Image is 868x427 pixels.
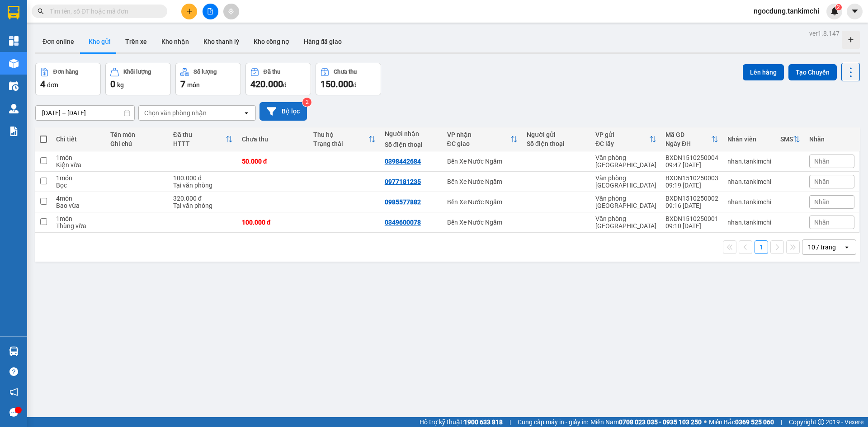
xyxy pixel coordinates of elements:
div: 0977181235 [385,178,421,185]
span: 2 [837,4,840,10]
div: Chọn văn phòng nhận [144,108,207,117]
div: Chi tiết [56,136,101,143]
span: | [509,417,511,427]
div: Khối lượng [123,69,151,75]
div: Thu hộ [313,131,368,138]
div: BXDN1510250001 [665,215,718,222]
div: Thùng vừa [56,222,101,230]
div: Chưa thu [334,69,357,75]
div: Bến Xe Nước Ngầm [447,158,518,165]
div: 100.000 đ [173,174,233,182]
button: Tạo Chuyến [788,64,837,80]
div: 4 món [56,195,101,202]
div: Người gửi [527,131,586,138]
div: BXDN1510250002 [665,195,718,202]
div: Văn phòng [GEOGRAPHIC_DATA] [595,215,656,230]
button: Đơn online [35,31,81,52]
div: Văn phòng [GEOGRAPHIC_DATA] [595,154,656,169]
span: Nhãn [814,158,830,165]
img: warehouse-icon [9,81,19,91]
div: Bến Xe Nước Ngầm [447,178,518,185]
div: Văn phòng [GEOGRAPHIC_DATA] [595,195,656,209]
th: Toggle SortBy [443,127,522,151]
div: 0985577882 [385,198,421,206]
span: 7 [180,79,185,89]
div: SMS [780,136,793,143]
span: Nhãn [814,178,830,185]
button: plus [181,4,197,19]
button: Số lượng7món [175,63,241,95]
img: logo-vxr [8,6,19,19]
div: Đơn hàng [53,69,78,75]
th: Toggle SortBy [776,127,805,151]
span: ⚪️ [704,420,707,424]
div: nhan.tankimchi [727,219,771,226]
span: 150.000 [321,79,353,89]
div: Bọc [56,182,101,189]
sup: 2 [302,98,311,107]
span: plus [186,8,193,14]
span: Miền Nam [590,417,702,427]
span: question-circle [9,367,18,376]
div: Số điện thoại [385,141,438,148]
span: ngocdung.tankimchi [746,5,826,17]
input: Tìm tên, số ĐT hoặc mã đơn [50,6,156,16]
span: Nhãn [814,219,830,226]
div: VP gửi [595,131,649,138]
div: 10 / trang [808,243,836,252]
div: Tên món [110,131,165,138]
span: 420.000 [250,79,283,89]
strong: 1900 633 818 [464,418,503,426]
div: Nhân viên [727,136,771,143]
div: nhan.tankimchi [727,178,771,185]
div: HTTT [173,140,226,147]
th: Toggle SortBy [591,127,661,151]
span: copyright [818,419,824,425]
div: 50.000 đ [242,158,304,165]
div: ver 1.8.147 [809,28,840,38]
button: Kho gửi [81,31,118,52]
span: món [187,81,200,89]
span: | [781,417,782,427]
div: Người nhận [385,130,438,137]
button: Kho nhận [154,31,196,52]
div: Bến Xe Nước Ngầm [447,219,518,226]
span: notification [9,388,18,396]
span: Nhãn [814,198,830,206]
img: icon-new-feature [830,7,839,15]
div: Văn phòng [GEOGRAPHIC_DATA] [595,174,656,189]
div: 0349600078 [385,219,421,226]
span: đơn [47,81,58,89]
div: Bao vừa [56,202,101,209]
span: search [38,8,44,14]
span: aim [228,8,234,14]
strong: 0369 525 060 [735,418,774,426]
sup: 2 [835,4,842,10]
div: Số lượng [193,69,217,75]
span: message [9,408,18,417]
span: đ [283,81,287,89]
div: 1 món [56,154,101,161]
span: đ [353,81,357,89]
span: 4 [40,79,45,89]
div: Chưa thu [242,136,304,143]
img: warehouse-icon [9,59,19,68]
div: Ngày ĐH [665,140,711,147]
span: caret-down [851,7,859,15]
img: warehouse-icon [9,347,19,356]
span: Hỗ trợ kỹ thuật: [420,417,503,427]
button: Kho công nợ [246,31,297,52]
button: file-add [203,4,218,19]
button: Trên xe [118,31,154,52]
span: file-add [207,8,213,14]
div: 09:16 [DATE] [665,202,718,209]
div: Tạo kho hàng mới [842,31,860,49]
th: Toggle SortBy [309,127,380,151]
div: 09:47 [DATE] [665,161,718,169]
div: BXDN1510250004 [665,154,718,161]
svg: open [843,244,850,251]
div: Nhãn [809,136,854,143]
div: Đã thu [173,131,226,138]
div: 09:19 [DATE] [665,182,718,189]
button: Đã thu420.000đ [245,63,311,95]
